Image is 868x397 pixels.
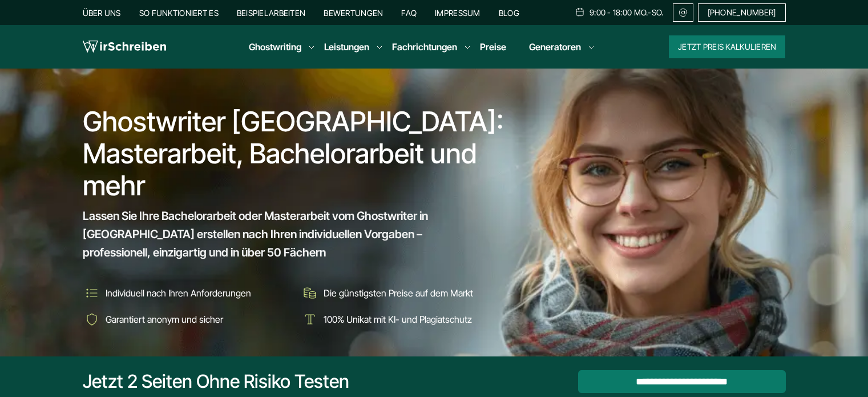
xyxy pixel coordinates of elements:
img: Individuell nach Ihren Anforderungen [83,284,101,302]
a: Preise [480,41,506,53]
a: FAQ [401,8,417,18]
li: Individuell nach Ihren Anforderungen [83,284,293,302]
li: 100% Unikat mit KI- und Plagiatschutz [301,310,511,328]
a: So funktioniert es [139,8,219,18]
img: 100% Unikat mit KI- und Plagiatschutz [301,310,319,328]
a: Über uns [83,8,121,18]
img: Garantiert anonym und sicher [83,310,101,328]
button: Jetzt Preis kalkulieren [669,35,785,58]
img: Email [678,8,688,17]
a: Ghostwriting [249,40,301,54]
h1: Ghostwriter [GEOGRAPHIC_DATA]: Masterarbeit, Bachelorarbeit und mehr [83,106,512,202]
span: [PHONE_NUMBER] [708,8,776,17]
span: Lassen Sie Ihre Bachelorarbeit oder Masterarbeit vom Ghostwriter in [GEOGRAPHIC_DATA] erstellen n... [83,207,490,262]
span: 9:00 - 18:00 Mo.-So. [590,8,664,17]
li: Die günstigsten Preise auf dem Markt [301,284,511,302]
a: Fachrichtungen [392,40,457,54]
li: Garantiert anonym und sicher [83,310,293,328]
a: Impressum [435,8,481,18]
a: Beispielarbeiten [237,8,305,18]
a: Bewertungen [324,8,383,18]
img: Schedule [575,7,585,17]
div: Jetzt 2 Seiten ohne Risiko testen [83,370,349,393]
img: logo wirschreiben [83,38,166,55]
a: Generatoren [529,40,581,54]
img: Die günstigsten Preise auf dem Markt [301,284,319,302]
a: [PHONE_NUMBER] [698,3,786,22]
a: Leistungen [324,40,369,54]
a: Blog [499,8,519,18]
